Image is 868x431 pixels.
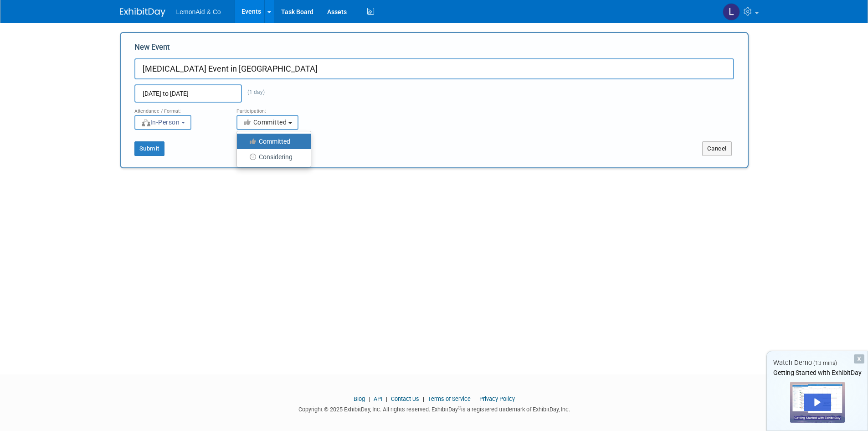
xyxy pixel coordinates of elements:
[854,354,864,363] div: Dismiss
[134,58,734,79] input: Name of Trade Show / Conference
[242,89,265,95] span: (1 day)
[236,103,325,114] div: Participation:
[767,358,868,368] div: Watch Demo
[723,3,740,21] img: Lawrence Hampp
[134,103,223,114] div: Attendance / Format:
[243,119,287,126] span: Committed
[458,405,461,410] sup: ®
[374,395,382,402] a: API
[236,115,298,130] button: Committed
[421,395,426,402] span: |
[702,141,732,156] button: Cancel
[366,395,372,402] span: |
[813,360,837,366] span: (13 mins)
[472,395,478,402] span: |
[134,141,164,156] button: Submit
[804,394,831,411] div: Play
[767,368,868,377] div: Getting Started with ExhibitDay
[241,135,302,147] label: Committed
[428,395,471,402] a: Terms of Service
[241,151,302,163] label: Considering
[141,119,180,126] span: In-Person
[134,84,242,103] input: Start Date - End Date
[134,42,170,56] label: New Event
[134,115,191,130] button: In-Person
[120,8,165,17] img: ExhibitDay
[354,395,365,402] a: Blog
[176,8,221,16] span: LemonAid & Co
[479,395,515,402] a: Privacy Policy
[391,395,419,402] a: Contact Us
[384,395,390,402] span: |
